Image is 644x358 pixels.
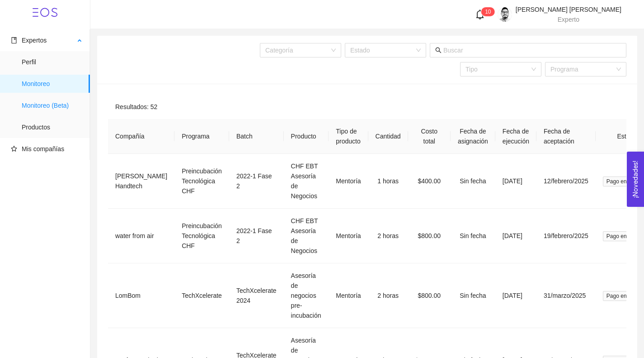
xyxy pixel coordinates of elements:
td: $400.00 [408,154,451,209]
span: Productos [22,118,83,136]
td: 2022-1 Fase 2 [229,209,284,263]
td: $800.00 [408,209,451,263]
th: Fecha de asignación [451,119,495,154]
input: Buscar [443,45,621,55]
td: Mentoría [329,263,368,328]
span: Perfil [22,53,83,71]
th: Fecha de aceptación [536,119,596,154]
span: 0 [488,9,491,15]
span: bell [475,10,485,19]
td: [DATE] [495,154,536,209]
td: 1 horas [368,154,408,209]
td: [PERSON_NAME] Handtech [108,154,174,209]
th: Batch [229,119,284,154]
td: [DATE] [495,263,536,328]
td: Preincubación Tecnológica CHF [174,154,229,209]
span: book [11,37,17,43]
th: Producto [284,119,329,154]
td: water from air [108,209,174,263]
th: Tipo de producto [329,119,368,154]
td: Mentoría [329,209,368,263]
td: LomBom [108,263,174,328]
td: 2022-1 Fase 2 [229,154,284,209]
td: 19/febrero/2025 [536,209,596,263]
td: Preincubación Tecnológica CHF [174,209,229,263]
span: [PERSON_NAME] [PERSON_NAME] [516,6,621,13]
td: CHF EBT Asesoría de Negocios [284,154,329,209]
button: Open Feedback Widget [627,152,644,207]
div: Resultados: 52 [108,95,626,119]
img: 1707428886497-369129966_10168132977270296_8412861624929021711_n.jpg [498,7,512,22]
td: Sin fecha [451,263,495,328]
th: Costo total [408,119,451,154]
th: Programa [174,119,229,154]
td: CHF EBT Asesoría de Negocios [284,209,329,263]
td: TechXcelerate 2024 [229,263,284,328]
span: Expertos [22,37,47,44]
td: Sin fecha [451,209,495,263]
td: Asesoría de negocios pre-incubación [284,263,329,328]
th: Fecha de ejecución [495,119,536,154]
td: 2 horas [368,209,408,263]
span: Experto [558,16,579,23]
span: star [11,146,17,152]
td: 31/marzo/2025 [536,263,596,328]
span: 1 [485,9,488,15]
td: 12/febrero/2025 [536,154,596,209]
th: Cantidad [368,119,408,154]
span: Monitoreo (Beta) [22,96,83,115]
td: TechXcelerate [174,263,229,328]
td: $800.00 [408,263,451,328]
td: Mentoría [329,154,368,209]
span: Mis compañías [22,145,64,153]
td: Sin fecha [451,154,495,209]
th: Compañía [108,119,174,154]
td: [DATE] [495,209,536,263]
sup: 10 [481,7,494,16]
span: search [435,47,442,53]
span: Monitoreo [22,75,83,93]
td: 2 horas [368,263,408,328]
